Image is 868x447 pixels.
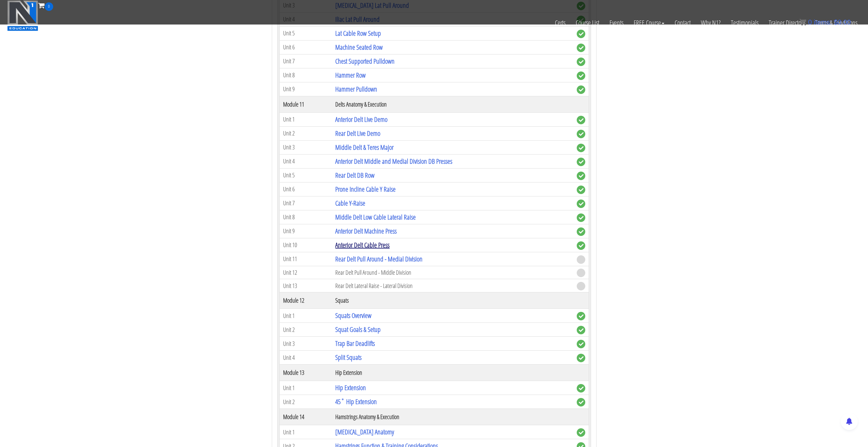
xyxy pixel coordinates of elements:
[799,19,806,26] img: icon11.png
[810,11,863,35] a: Terms & Conditions
[577,130,585,138] span: complete
[335,115,387,124] a: Anterior Delt Live Demo
[577,428,585,437] span: complete
[335,29,381,38] a: Lat Cable Row Setup
[577,116,585,124] span: complete
[335,325,381,334] a: Squat Goals & Setup
[332,365,573,381] th: Hip Extension
[335,427,394,436] a: [MEDICAL_DATA] Anatomy
[629,11,670,35] a: FREE Course
[279,210,332,224] td: Unit 8
[279,40,332,54] td: Unit 6
[335,198,365,208] a: Cable Y-Raise
[335,311,371,320] a: Squats Overview
[335,339,375,348] a: Trap Bar Deadlifts
[335,84,377,94] a: Hammer Pulldown
[577,241,585,250] span: complete
[279,279,332,292] td: Unit 13
[279,126,332,140] td: Unit 2
[577,172,585,180] span: complete
[279,309,332,323] td: Unit 1
[335,240,389,250] a: Anterior Delt Cable Press
[571,11,604,35] a: Course List
[834,18,851,26] bdi: 0.00
[335,353,362,362] a: Split Squats
[279,425,332,439] td: Unit 1
[38,1,53,10] a: 0
[670,11,696,35] a: Contact
[550,11,571,35] a: Certs
[834,18,838,26] span: $
[335,171,374,180] a: Rear Delt DB Row
[577,44,585,52] span: complete
[577,354,585,362] span: complete
[577,398,585,406] span: complete
[335,43,383,52] a: Machine Seated Row
[577,71,585,80] span: complete
[279,381,332,395] td: Unit 1
[279,82,332,96] td: Unit 9
[332,409,573,425] th: Hamstrings Anatomy & Execution
[696,11,726,35] a: Why N1?
[577,213,585,222] span: complete
[45,2,53,11] span: 0
[799,18,851,26] a: 0 items: $0.00
[577,158,585,166] span: complete
[279,182,332,196] td: Unit 6
[335,129,380,138] a: Rear Delt Live Demo
[335,70,366,80] a: Hammer Row
[577,186,585,194] span: complete
[335,57,395,66] a: Chest Supported Pulldown
[279,168,332,182] td: Unit 5
[814,18,832,26] span: items:
[335,383,366,392] a: Hip Extension
[279,395,332,409] td: Unit 2
[335,254,423,264] a: Rear Delt Pull Around - Medial Division
[577,227,585,236] span: complete
[279,154,332,168] td: Unit 4
[279,68,332,82] td: Unit 8
[279,140,332,154] td: Unit 3
[279,409,332,425] th: Module 14
[335,212,416,222] a: Middle Delt Low Cable Lateral Raise
[279,54,332,68] td: Unit 7
[726,11,764,35] a: Testimonials
[279,351,332,365] td: Unit 4
[332,266,573,279] td: Rear Delt Pull Around - Middle Division
[335,143,394,152] a: Middle Delt & Teres Major
[279,224,332,238] td: Unit 9
[279,365,332,381] th: Module 13
[577,199,585,208] span: complete
[279,337,332,351] td: Unit 3
[577,384,585,393] span: complete
[332,279,573,292] td: Rear Delt Lateral Raise - Lateral Division
[577,144,585,152] span: complete
[279,323,332,337] td: Unit 2
[335,185,396,194] a: Prone Incline Cable Y Raise
[577,340,585,348] span: complete
[577,85,585,94] span: complete
[279,112,332,126] td: Unit 1
[335,157,452,166] a: Anterior Delt Middle and Medial Division DB Presses
[335,397,377,406] a: 45˚ Hip Extension
[279,292,332,309] th: Module 12
[279,252,332,266] td: Unit 11
[577,312,585,320] span: complete
[7,0,38,31] img: n1-education
[808,18,812,26] span: 0
[332,96,573,112] th: Delts Anatomy & Execution
[279,96,332,112] th: Module 11
[604,11,629,35] a: Events
[332,292,573,309] th: Squats
[764,11,810,35] a: Trainer Directory
[279,238,332,252] td: Unit 10
[577,58,585,66] span: complete
[279,196,332,210] td: Unit 7
[577,326,585,334] span: complete
[335,226,397,236] a: Anterior Delt Machine Press
[279,266,332,279] td: Unit 12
